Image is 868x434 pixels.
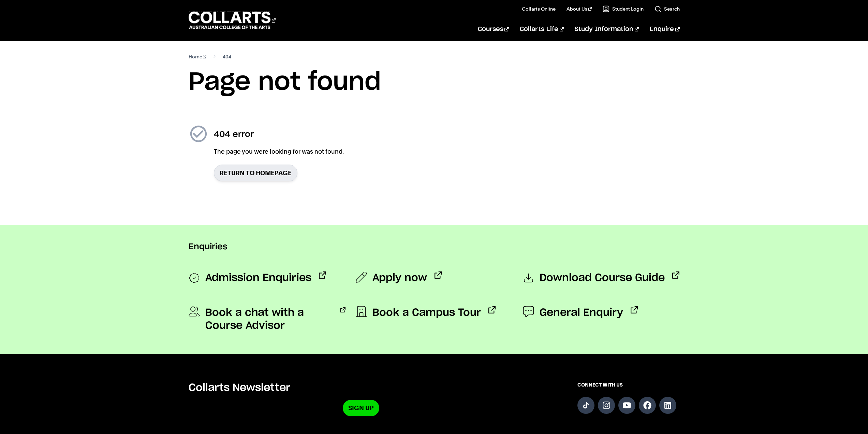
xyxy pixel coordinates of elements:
a: Follow us on YouTube [618,397,635,414]
div: Connect with us on social media [577,381,680,416]
a: Collarts Online [522,5,556,12]
a: Download Course Guide [523,271,679,285]
a: Admission Enquiries [189,271,326,285]
a: Courses [478,18,509,41]
a: Student Login [603,5,644,12]
a: Follow us on Facebook [639,397,656,414]
a: Follow us on TikTok [577,397,594,414]
a: Collarts Life [520,18,564,41]
a: About Us [567,5,592,12]
span: Admission Enquiries [205,271,311,285]
h5: Collarts Newsletter [189,381,534,394]
span: Book a Campus Tour [372,306,481,319]
a: Apply now [356,271,442,284]
a: Return to homepage [214,165,297,181]
span: CONNECT WITH US [577,381,680,388]
a: Follow us on LinkedIn [659,397,676,414]
h1: Page not found [189,67,680,98]
span: General Enquiry [540,306,623,319]
h2: 404 error [214,129,344,140]
a: Book a Campus Tour [356,306,496,319]
p: The page you were looking for was not found. [214,147,344,156]
span: Book a chat with a Course Advisor [205,306,333,332]
div: Go to homepage [189,11,276,30]
a: Enquire [650,18,679,41]
a: Sign Up [343,400,379,416]
div: Enquiries [189,225,680,261]
a: Study Information [575,18,639,41]
a: General Enquiry [523,306,638,319]
a: Home [189,52,207,61]
span: Download Course Guide [540,271,665,285]
a: Follow us on Instagram [598,397,615,414]
a: Search [654,5,680,12]
a: Book a chat with a Course Advisor [189,306,345,332]
span: Apply now [372,271,427,284]
span: 404 [223,52,231,61]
